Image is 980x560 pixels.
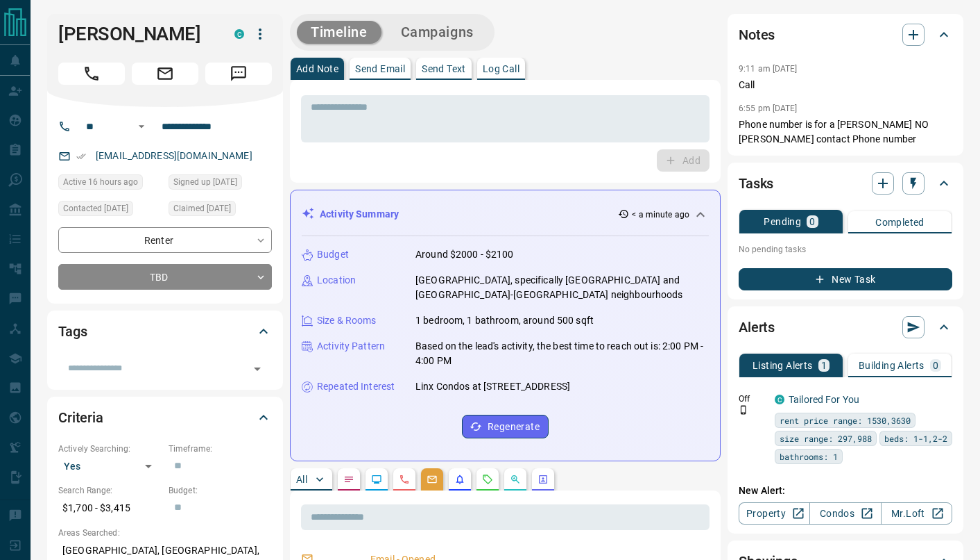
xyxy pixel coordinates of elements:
[415,379,570,394] p: Linx Condos at [STREET_ADDRESS]
[739,393,766,405] p: Off
[399,474,410,485] svg: Calls
[739,24,775,46] h2: Notes
[173,175,237,189] span: Signed up [DATE]
[753,361,813,370] p: Listing Alerts
[76,151,86,161] svg: Email Verified
[58,401,272,434] div: Criteria
[58,315,272,348] div: Tags
[317,339,385,354] p: Activity Pattern
[483,64,519,74] p: Log Call
[884,431,947,445] span: beds: 1-1,2-2
[132,63,198,85] span: Email
[780,450,838,463] span: bathrooms: 1
[317,247,349,262] p: Budget
[58,174,162,194] div: Sat Aug 16 2025
[764,217,801,227] p: Pending
[169,174,272,194] div: Thu Mar 28 2024
[415,247,514,262] p: Around $2000 - $2100
[739,268,952,290] button: New Task
[317,273,356,288] p: Location
[454,474,465,485] svg: Listing Alerts
[510,474,521,485] svg: Opportunities
[739,239,952,260] p: No pending tasks
[739,405,748,415] svg: Push Notification Only
[296,64,338,74] p: Add Note
[775,395,784,404] div: condos.ca
[739,311,952,344] div: Alerts
[538,474,549,485] svg: Agent Actions
[58,23,214,45] h1: [PERSON_NAME]
[297,21,381,44] button: Timeline
[58,320,87,343] h2: Tags
[296,475,307,484] p: All
[58,484,162,497] p: Search Range:
[482,474,493,485] svg: Requests
[739,316,775,338] h2: Alerts
[317,313,377,328] p: Size & Rooms
[780,431,872,445] span: size range: 297,988
[63,175,138,189] span: Active 16 hours ago
[58,201,162,220] div: Fri Jul 25 2025
[173,201,231,215] span: Claimed [DATE]
[169,443,272,455] p: Timeframe:
[320,207,399,222] p: Activity Summary
[809,502,881,525] a: Condos
[343,474,354,485] svg: Notes
[739,18,952,51] div: Notes
[169,201,272,220] div: Fri Jul 25 2025
[58,264,272,290] div: TBD
[739,104,798,113] p: 6:55 pm [DATE]
[632,208,689,221] p: < a minute ago
[422,64,466,74] p: Send Text
[96,150,252,161] a: [EMAIL_ADDRESS][DOMAIN_NAME]
[859,361,925,370] p: Building Alerts
[169,484,272,497] p: Budget:
[234,29,244,39] div: condos.ca
[739,172,773,195] h2: Tasks
[63,201,128,215] span: Contacted [DATE]
[415,273,709,302] p: [GEOGRAPHIC_DATA], specifically [GEOGRAPHIC_DATA] and [GEOGRAPHIC_DATA]-[GEOGRAPHIC_DATA] neighbo...
[317,379,395,394] p: Repeated Interest
[780,413,911,427] span: rent price range: 1530,3630
[739,502,810,525] a: Property
[133,118,150,135] button: Open
[58,527,272,539] p: Areas Searched:
[739,78,952,92] p: Call
[427,474,438,485] svg: Emails
[58,443,162,455] p: Actively Searching:
[739,64,798,74] p: 9:11 am [DATE]
[415,313,594,328] p: 1 bedroom, 1 bathroom, around 500 sqft
[355,64,405,74] p: Send Email
[462,415,549,438] button: Regenerate
[58,497,162,520] p: $1,700 - $3,415
[881,502,952,525] a: Mr.Loft
[739,484,952,498] p: New Alert:
[933,361,938,370] p: 0
[821,361,827,370] p: 1
[58,406,103,429] h2: Criteria
[371,474,382,485] svg: Lead Browsing Activity
[58,63,125,85] span: Call
[789,394,859,405] a: Tailored For You
[302,201,709,227] div: Activity Summary< a minute ago
[387,21,488,44] button: Campaigns
[58,455,162,477] div: Yes
[205,63,272,85] span: Message
[415,339,709,368] p: Based on the lead's activity, the best time to reach out is: 2:00 PM - 4:00 PM
[739,167,952,200] div: Tasks
[809,217,815,227] p: 0
[739,117,952,147] p: Phone number is for a [PERSON_NAME] NO [PERSON_NAME] contact Phone number
[248,359,267,379] button: Open
[58,227,272,253] div: Renter
[875,217,925,227] p: Completed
